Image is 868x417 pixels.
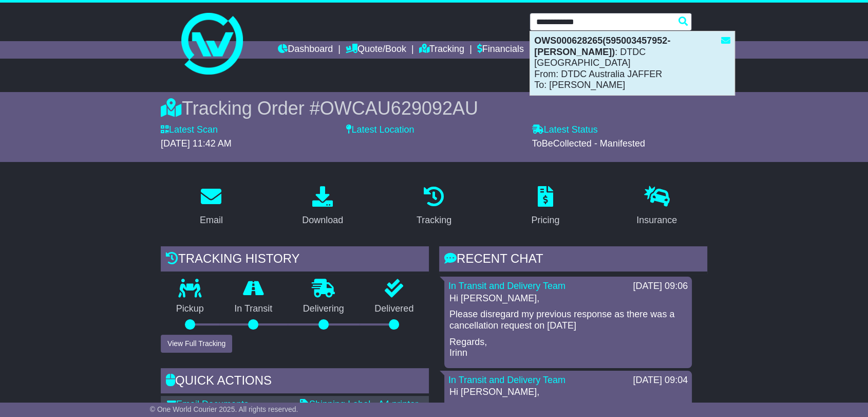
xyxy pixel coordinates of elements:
[531,213,559,227] div: Pricing
[360,303,429,315] p: Delivered
[300,399,418,409] a: Shipping Label - A4 printer
[320,98,478,119] span: OWCAU629092AU
[419,41,464,59] a: Tracking
[161,368,429,396] div: Quick Actions
[346,124,414,136] label: Latest Location
[532,124,598,136] label: Latest Status
[161,303,219,315] p: Pickup
[630,183,684,231] a: Insurance
[278,41,333,59] a: Dashboard
[439,246,707,274] div: RECENT CHAT
[167,399,249,409] a: Email Documents
[193,183,230,231] a: Email
[346,41,406,59] a: Quote/Book
[449,387,687,398] p: Hi [PERSON_NAME],
[530,31,734,95] div: : DTDC [GEOGRAPHIC_DATA] From: DTDC Australia JAFFER To: [PERSON_NAME]
[449,293,687,304] p: Hi [PERSON_NAME],
[449,337,687,359] p: Regards, Irinn
[161,124,218,136] label: Latest Scan
[449,309,687,331] p: Please disregard my previous response as there was a cancellation request on [DATE]
[534,35,670,57] strong: OWS000628265(595003457952-[PERSON_NAME])
[636,213,677,227] div: Insurance
[302,213,343,227] div: Download
[150,405,298,413] span: © One World Courier 2025. All rights reserved.
[633,375,688,386] div: [DATE] 09:04
[477,41,524,59] a: Financials
[161,97,707,119] div: Tracking Order #
[161,335,232,353] button: View Full Tracking
[219,303,288,315] p: In Transit
[524,183,566,231] a: Pricing
[532,138,645,149] span: ToBeCollected - Manifested
[417,213,451,227] div: Tracking
[200,213,223,227] div: Email
[161,246,429,274] div: Tracking history
[448,375,565,385] a: In Transit and Delivery Team
[295,183,350,231] a: Download
[161,138,232,149] span: [DATE] 11:42 AM
[410,183,458,231] a: Tracking
[448,281,565,291] a: In Transit and Delivery Team
[633,281,688,292] div: [DATE] 09:06
[288,303,360,315] p: Delivering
